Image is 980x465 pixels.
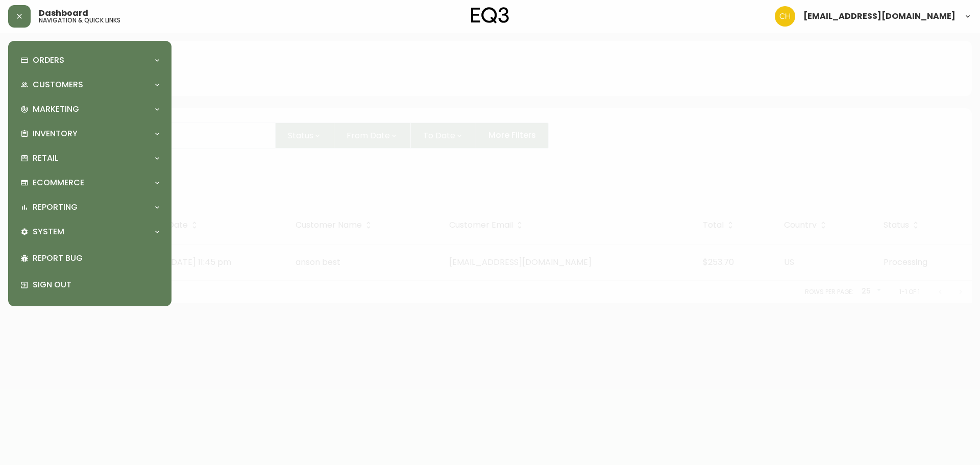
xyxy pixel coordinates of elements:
[33,79,83,90] p: Customers
[39,17,120,23] h5: navigation & quick links
[39,9,88,17] span: Dashboard
[33,279,159,290] p: Sign Out
[16,172,163,194] div: Ecommerce
[33,177,84,188] p: Ecommerce
[803,12,955,20] span: [EMAIL_ADDRESS][DOMAIN_NAME]
[16,245,163,272] div: Report Bug
[16,98,163,120] div: Marketing
[33,202,78,213] p: Reporting
[16,221,163,243] div: System
[33,253,159,264] p: Report Bug
[16,272,163,298] div: Sign Out
[33,104,79,115] p: Marketing
[16,49,163,71] div: Orders
[16,147,163,169] div: Retail
[16,74,163,96] div: Customers
[33,226,64,237] p: System
[16,123,163,145] div: Inventory
[471,7,509,23] img: logo
[33,55,64,66] p: Orders
[33,153,58,164] p: Retail
[775,6,795,27] img: 6288462cea190ebb98a2c2f3c744dd7e
[33,128,78,139] p: Inventory
[16,196,163,218] div: Reporting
